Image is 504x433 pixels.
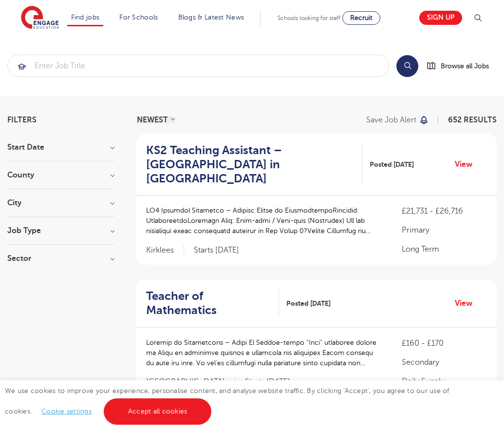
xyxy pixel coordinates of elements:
[146,377,235,387] span: [GEOGRAPHIC_DATA]
[402,243,487,255] p: Long Term
[286,298,331,309] span: Posted [DATE]
[7,55,389,77] div: Submit
[104,398,212,425] a: Accept all cookies
[370,159,414,170] span: Posted [DATE]
[41,408,92,415] a: Cookie settings
[366,116,416,124] p: Save job alert
[21,6,59,30] img: Engage Education
[366,116,429,124] button: Save job alert
[419,11,462,25] a: Sign up
[441,60,489,72] span: Browse all Jobs
[7,116,37,124] span: Filters
[245,377,290,387] p: Starts [DATE]
[7,255,114,262] h3: Sector
[7,199,114,207] h3: City
[455,158,480,171] a: View
[402,356,487,368] p: Secondary
[396,55,418,77] button: Search
[7,227,114,235] h3: Job Type
[8,55,389,77] input: Submit
[342,11,380,25] a: Recruit
[146,205,382,236] p: LO4 Ipsumdol Sitametco – Adipisc Elitse do EiusmodtempoRincidid: UtlaboreetdoLoremagn Aliq: Enim-...
[146,289,271,317] h2: Teacher of Mathematics
[71,14,100,21] a: Find jobs
[350,14,373,21] span: Recruit
[426,60,497,72] a: Browse all Jobs
[7,171,114,179] h3: County
[146,143,355,185] h2: KS2 Teaching Assistant – [GEOGRAPHIC_DATA] in [GEOGRAPHIC_DATA]
[402,224,487,236] p: Primary
[7,143,114,151] h3: Start Date
[146,289,279,317] a: Teacher of Mathematics
[5,387,449,415] span: We use cookies to improve your experience, personalise content, and analyse website traffic. By c...
[119,14,158,21] a: For Schools
[402,375,487,387] p: Daily Supply
[146,143,362,185] a: KS2 Teaching Assistant – [GEOGRAPHIC_DATA] in [GEOGRAPHIC_DATA]
[402,337,487,349] p: £160 - £170
[146,337,382,368] p: Loremip do Sitametcons – Adipi El Seddoe-tempo “Inci” utlaboree dolore ma Aliqu en adminimve quis...
[146,245,184,256] span: Kirklees
[178,14,244,21] a: Blogs & Latest News
[455,297,480,310] a: View
[448,116,497,124] span: 652 RESULTS
[278,15,340,21] span: Schools looking for staff
[194,245,239,256] p: Starts [DATE]
[402,205,487,217] p: £21,731 - £26,716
